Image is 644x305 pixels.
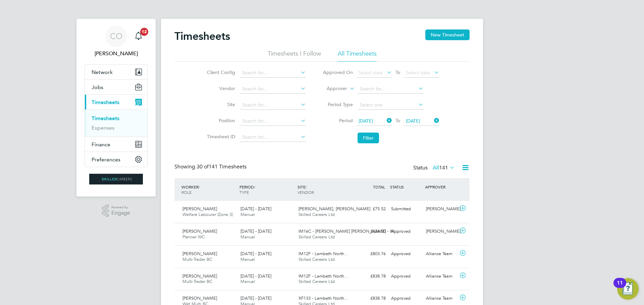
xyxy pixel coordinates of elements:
span: [PERSON_NAME] [182,228,217,234]
span: 141 [439,164,448,171]
label: Site [205,101,235,107]
span: Manual [240,256,255,262]
button: Finance [85,137,147,152]
div: Showing [174,163,248,170]
span: / [306,184,307,189]
span: / [199,184,200,189]
h2: Timesheets [174,29,230,43]
div: [PERSON_NAME] [423,226,458,237]
span: TYPE [239,189,249,195]
span: [PERSON_NAME] [182,251,217,256]
a: Expenses [92,125,114,131]
button: Network [85,65,147,79]
label: Client Config [205,69,235,75]
label: Period [323,118,353,124]
span: VENDOR [298,189,314,195]
span: To [393,68,402,77]
div: PERIOD [238,181,296,198]
div: SITE [296,181,354,198]
div: Alliance Team [423,271,458,282]
input: Search for... [240,100,306,110]
span: 12 [140,28,148,36]
span: Skilled Careers Ltd [299,279,335,284]
div: £75.52 [354,204,388,215]
input: Search for... [358,84,424,94]
span: [DATE] - [DATE] [240,206,271,212]
a: CO[PERSON_NAME] [85,25,148,58]
span: [DATE] [359,118,373,124]
div: Status [413,163,456,173]
label: Approver [317,85,347,92]
a: 12 [132,25,145,47]
div: Timesheets [85,109,147,137]
label: Position [205,118,235,124]
span: [DATE] - [DATE] [240,228,271,234]
div: Alliance Team [423,293,458,304]
li: All Timesheets [338,50,377,62]
input: Select one [358,100,424,110]
span: TOTAL [373,184,385,189]
button: Filter [358,133,379,143]
span: Skilled Careers Ltd [299,234,335,240]
span: [PERSON_NAME] [182,273,217,279]
span: Finance [92,141,110,148]
input: Search for... [240,84,306,94]
img: skilledcareers-logo-retina.png [89,174,143,184]
div: £624.00 [354,226,388,237]
div: WORKER [180,181,238,198]
input: Search for... [240,117,306,126]
span: Select date [406,70,430,76]
div: £838.78 [354,293,388,304]
span: IM12F - Lambeth North… [299,251,348,256]
span: Manual [240,212,255,217]
span: Skilled Careers Ltd [299,212,335,217]
div: Approved [388,271,423,282]
span: Powered by [111,205,130,210]
span: Timesheets [92,99,119,105]
div: £838.78 [354,271,388,282]
div: APPROVER [423,181,458,193]
span: / [254,184,255,189]
span: Preferences [92,156,120,163]
span: Ciara O'Connell [85,50,148,58]
label: Period Type [323,101,353,107]
div: £803.76 [354,248,388,259]
label: All [433,164,455,171]
div: Approved [388,248,423,259]
div: Approved [388,226,423,237]
span: Multi-Trader BC [182,256,212,262]
button: New Timesheet [425,29,470,40]
span: Manual [240,279,255,284]
button: Preferences [85,152,147,167]
span: 30 of [197,163,209,170]
span: Network [92,69,113,75]
button: Timesheets [85,95,147,109]
div: Alliance Team [423,248,458,259]
span: [PERSON_NAME] [182,206,217,212]
li: Timesheets I Follow [268,50,321,62]
span: 141 Timesheets [197,163,247,170]
span: Jobs [92,84,103,90]
div: [PERSON_NAME] [423,204,458,215]
a: Go to home page [85,174,148,184]
span: To [393,116,402,125]
span: Planner WC [182,234,205,240]
span: IM12F - Lambeth North… [299,273,348,279]
label: Approved On [323,69,353,75]
div: STATUS [388,181,423,193]
span: Welfare Labourer (Zone 3) [182,212,233,217]
label: Timesheet ID [205,134,235,140]
span: Skilled Careers Ltd [299,256,335,262]
span: [DATE] - [DATE] [240,295,271,301]
span: Manual [240,234,255,240]
span: Multi-Trader BC [182,279,212,284]
span: Select date [359,70,383,76]
span: Engage [111,210,130,216]
button: Jobs [85,80,147,94]
button: Open Resource Center, 11 new notifications [617,278,639,300]
a: Powered byEngage [102,205,130,217]
span: XF133 - Lambeth North… [299,295,348,301]
span: [DATE] - [DATE] [240,251,271,256]
span: [DATE] - [DATE] [240,273,271,279]
a: Timesheets [92,115,119,122]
